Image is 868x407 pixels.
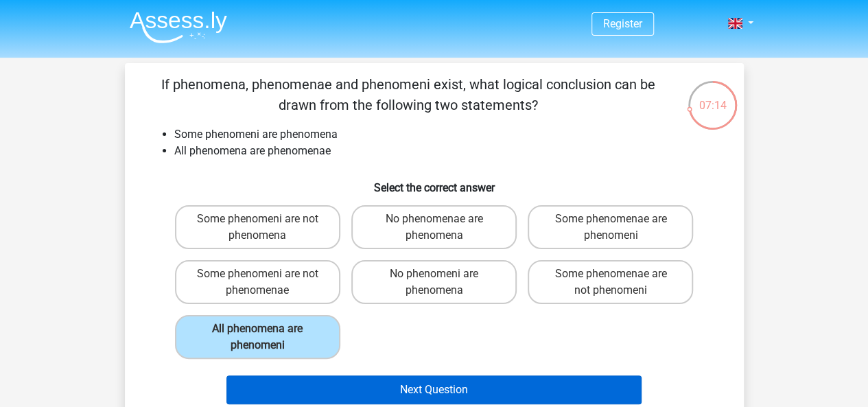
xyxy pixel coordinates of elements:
[528,260,693,304] label: Some phenomenae are not phenomeni
[175,315,340,359] label: All phenomena are phenomeni
[130,11,227,43] img: Assessly
[147,170,722,194] h6: Select the correct answer
[351,260,517,304] label: No phenomeni are phenomena
[147,74,670,115] p: If phenomena, phenomenae and phenomeni exist, what logical conclusion can be drawn from the follo...
[175,260,340,304] label: Some phenomeni are not phenomenae
[174,126,722,143] li: Some phenomeni are phenomena
[687,80,738,114] div: 07:14
[603,17,642,30] a: Register
[528,205,693,249] label: Some phenomenae are phenomeni
[175,205,340,249] label: Some phenomeni are not phenomena
[351,205,517,249] label: No phenomenae are phenomena
[174,143,722,159] li: All phenomena are phenomenae
[226,375,642,404] button: Next Question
